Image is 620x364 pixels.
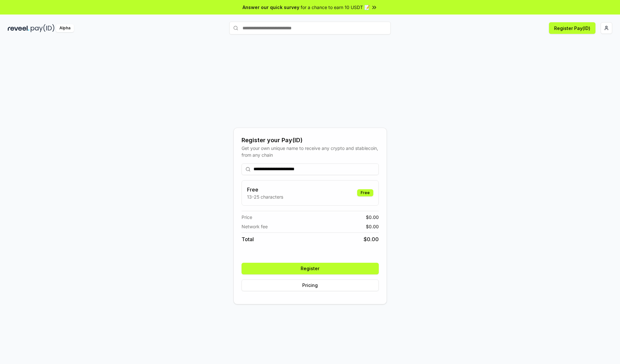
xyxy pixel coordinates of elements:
[242,223,268,230] span: Network fee
[31,24,55,32] img: pay_id
[242,280,379,291] button: Pricing
[366,223,379,230] span: $ 0.00
[8,24,29,32] img: reveel_dark
[242,214,252,221] span: Price
[301,4,370,11] span: for a chance to earn 10 USDT 📝
[242,145,379,158] div: Get your own unique name to receive any crypto and stablecoin, from any chain
[243,4,299,11] span: Answer our quick survey
[549,22,595,34] button: Register Pay(ID)
[247,193,283,200] p: 13-25 characters
[242,136,379,145] div: Register your Pay(ID)
[366,214,379,221] span: $ 0.00
[242,235,254,243] span: Total
[242,263,379,274] button: Register
[357,189,373,196] div: Free
[364,235,379,243] span: $ 0.00
[56,24,74,32] div: Alpha
[247,186,283,193] h3: Free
